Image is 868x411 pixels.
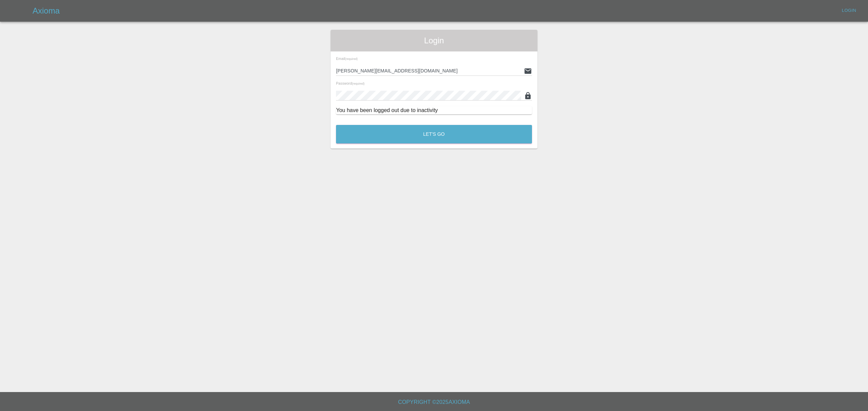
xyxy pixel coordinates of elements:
[345,58,358,61] small: (required)
[336,125,532,144] button: Let's Go
[336,106,532,114] div: You have been logged out due to inactivity
[33,5,60,16] h5: Axioma
[5,397,863,407] h6: Copyright © 2025 Axioma
[336,81,364,85] span: Password
[336,57,358,61] span: Email
[352,82,364,85] small: (required)
[336,35,532,46] span: Login
[838,5,860,16] a: Login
